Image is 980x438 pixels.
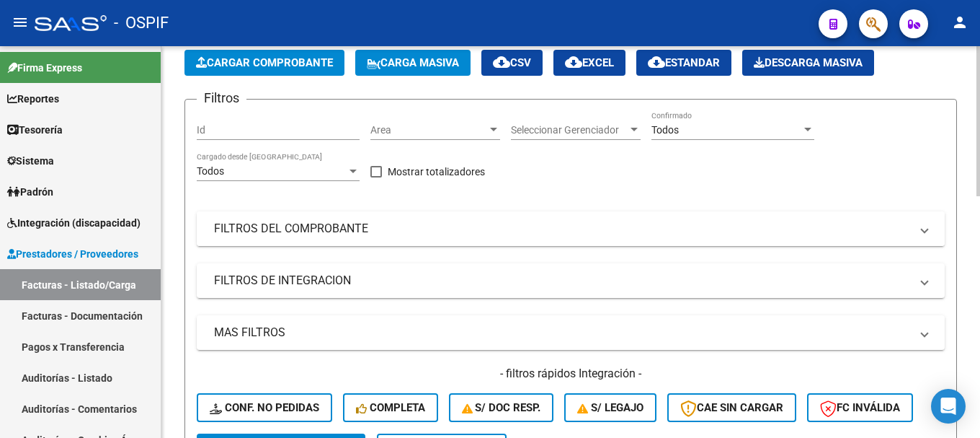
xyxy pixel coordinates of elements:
span: Mostrar totalizadores [388,163,485,180]
mat-expansion-panel-header: FILTROS DEL COMPROBANTE [197,211,945,246]
span: Estandar [648,56,720,69]
span: S/ legajo [577,401,643,414]
button: Descarga Masiva [742,50,874,76]
span: Descarga Masiva [754,56,863,69]
span: Prestadores / Proveedores [7,246,138,262]
h3: Filtros [197,88,246,108]
button: S/ Doc Resp. [449,393,554,422]
mat-icon: person [951,14,968,31]
span: Todos [651,124,679,136]
span: Completa [356,401,425,414]
span: Conf. no pedidas [210,401,319,414]
button: Completa [343,393,438,422]
span: Reportes [7,91,59,107]
button: FC Inválida [807,393,913,422]
mat-icon: cloud_download [648,53,665,71]
span: Carga Masiva [367,56,459,69]
span: Todos [197,165,224,177]
span: Cargar Comprobante [196,56,333,69]
span: Sistema [7,153,54,169]
span: Seleccionar Gerenciador [511,124,628,136]
div: Open Intercom Messenger [931,389,966,424]
button: Estandar [636,50,731,76]
mat-expansion-panel-header: MAS FILTROS [197,315,945,350]
mat-icon: cloud_download [565,53,582,71]
span: CSV [493,56,531,69]
span: FC Inválida [820,401,900,414]
span: S/ Doc Resp. [462,401,541,414]
span: Firma Express [7,60,82,76]
mat-panel-title: FILTROS DE INTEGRACION [214,273,910,289]
h4: - filtros rápidos Integración - [197,366,945,382]
mat-icon: cloud_download [493,53,510,71]
button: Carga Masiva [355,50,471,76]
button: Conf. no pedidas [197,393,332,422]
button: CSV [481,50,543,76]
span: Area [370,124,487,136]
span: - OSPIF [114,7,169,39]
button: CAE SIN CARGAR [667,393,796,422]
button: EXCEL [553,50,625,76]
span: Padrón [7,184,53,200]
mat-expansion-panel-header: FILTROS DE INTEGRACION [197,263,945,298]
mat-panel-title: FILTROS DEL COMPROBANTE [214,221,910,237]
span: Tesorería [7,122,63,138]
span: Integración (discapacidad) [7,215,141,231]
button: Cargar Comprobante [184,50,344,76]
button: S/ legajo [564,393,656,422]
mat-icon: menu [12,14,29,31]
span: CAE SIN CARGAR [680,401,783,414]
mat-panel-title: MAS FILTROS [214,325,910,341]
span: EXCEL [565,56,614,69]
app-download-masive: Descarga masiva de comprobantes (adjuntos) [742,50,874,76]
